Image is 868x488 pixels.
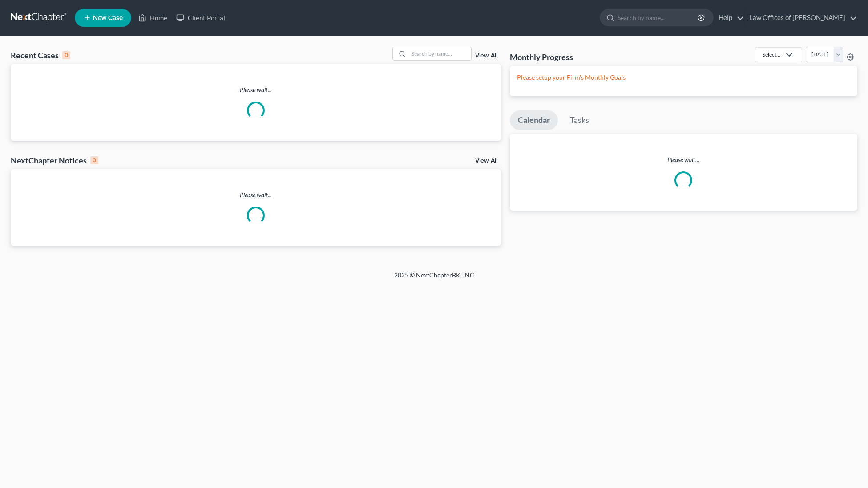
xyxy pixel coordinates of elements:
[510,155,857,164] p: Please wait...
[11,50,70,61] div: Recent Cases
[714,10,744,26] a: Help
[62,51,70,59] div: 0
[763,51,780,58] div: Select...
[172,10,230,26] a: Client Portal
[181,271,688,287] div: 2025 © NextChapterBK, INC
[510,110,558,130] a: Calendar
[134,10,172,26] a: Home
[510,52,573,62] h3: Monthly Progress
[475,53,497,59] a: View All
[475,158,497,164] a: View All
[11,155,98,166] div: NextChapter Notices
[11,85,501,94] p: Please wait...
[409,47,471,60] input: Search by name...
[90,156,98,164] div: 0
[93,15,123,21] span: New Case
[11,191,501,199] p: Please wait...
[618,9,699,26] input: Search by name...
[562,110,597,130] a: Tasks
[745,10,857,26] a: Law Offices of [PERSON_NAME]
[517,73,850,82] p: Please setup your Firm's Monthly Goals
